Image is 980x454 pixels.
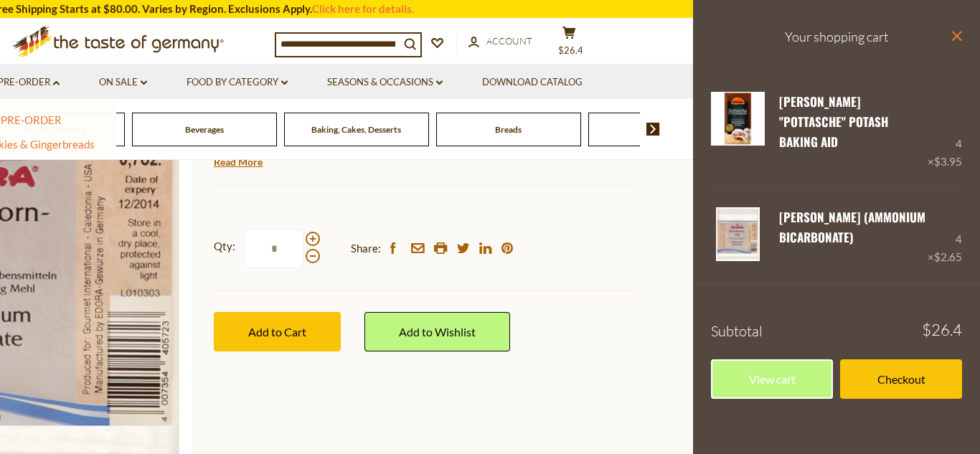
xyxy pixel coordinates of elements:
[248,325,306,339] span: Add to Cart
[711,92,765,171] a: Ostmann "Pottasche" Potash Baking Aid
[187,75,288,90] a: Food By Category
[711,322,763,340] span: Subtotal
[646,123,660,136] img: next arrow
[558,44,583,56] span: $26.4
[311,124,401,135] a: Baking, Cakes, Desserts
[245,229,303,268] input: Qty:
[364,312,510,351] a: Add to Wishlist
[928,207,962,266] div: 4 ×
[779,93,888,151] a: [PERSON_NAME] "Pottasche" Potash Baking Aid
[214,155,263,169] a: Read More
[711,207,765,261] img: Edora Hirschhornsalz (Ammonium Bicarbonate)
[840,359,962,399] a: Checkout
[934,250,962,263] span: $2.65
[711,92,765,146] img: Ostmann "Pottasche" Potash Baking Aid
[327,75,443,90] a: Seasons & Occasions
[711,359,833,399] a: View cart
[495,124,522,135] a: Breads
[922,322,962,338] span: $26.4
[779,208,925,246] a: [PERSON_NAME] (Ammonium Bicarbonate)
[486,35,532,47] span: Account
[312,2,414,15] a: Click here for details.
[934,155,962,168] span: $3.95
[928,92,962,171] div: 4 ×
[214,237,235,255] strong: Qty:
[711,207,765,266] a: Edora Hirschhornsalz (Ammonium Bicarbonate)
[351,240,381,257] span: Share:
[185,124,224,135] a: Beverages
[214,312,341,351] button: Add to Cart
[547,26,590,62] button: $26.4
[99,75,147,90] a: On Sale
[468,34,532,49] a: Account
[482,75,583,90] a: Download Catalog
